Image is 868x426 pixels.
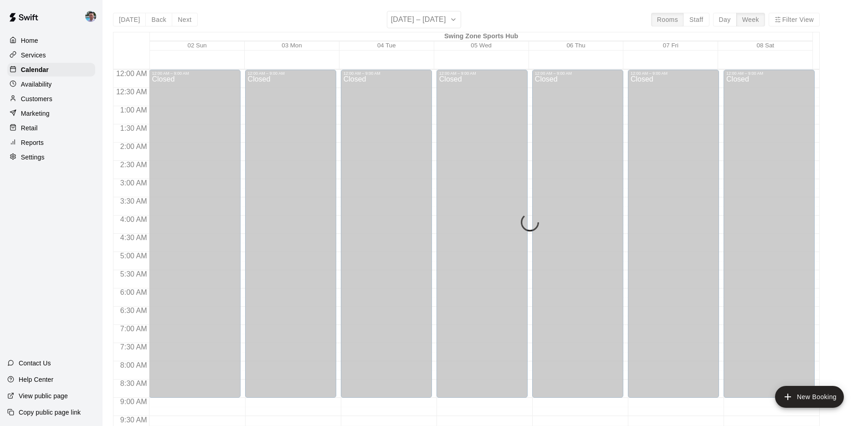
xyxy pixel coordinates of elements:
div: 12:00 AM – 9:00 AM: Closed [724,70,815,398]
span: 9:00 AM [118,398,149,405]
p: Availability [21,80,52,89]
div: Closed [439,76,525,401]
p: Contact Us [19,359,51,368]
div: 12:00 AM – 9:00 AM: Closed [532,70,623,398]
img: Ryan Goehring [85,11,96,22]
div: 12:00 AM – 9:00 AM: Closed [149,70,240,398]
button: 02 Sun [187,42,206,49]
div: 12:00 AM – 9:00 AM: Closed [245,70,336,398]
a: Settings [7,150,95,164]
div: 12:00 AM – 9:00 AM [439,71,525,76]
div: Closed [631,76,716,401]
div: Ryan Goehring [83,7,103,26]
p: Home [21,36,38,45]
div: 12:00 AM – 9:00 AM: Closed [341,70,432,398]
p: Services [21,51,46,60]
button: 05 Wed [471,42,492,49]
p: Marketing [21,109,50,118]
span: 2:30 AM [118,161,149,169]
span: 2:00 AM [118,143,149,150]
div: 12:00 AM – 9:00 AM: Closed [437,70,528,398]
button: 08 Sat [756,42,774,49]
span: 12:30 AM [114,88,149,96]
p: Customers [21,94,52,103]
a: Retail [7,121,95,135]
button: 06 Thu [566,42,585,49]
span: 4:30 AM [118,234,149,241]
a: Calendar [7,63,95,77]
a: Services [7,48,95,62]
a: Home [7,34,95,47]
button: 03 Mon [282,42,302,49]
span: 1:00 AM [118,106,149,114]
a: Marketing [7,107,95,120]
div: Closed [152,76,237,401]
p: Settings [21,153,45,162]
div: 12:00 AM – 9:00 AM [152,71,237,76]
span: 3:00 AM [118,179,149,187]
a: Reports [7,136,95,149]
button: 04 Tue [377,42,396,49]
p: Help Center [19,375,53,384]
div: 12:00 AM – 9:00 AM [535,71,621,76]
span: 7:30 AM [118,343,149,351]
div: Closed [248,76,334,401]
div: Swing Zone Sports Hub [150,32,812,41]
div: Closed [535,76,621,401]
p: Calendar [21,65,49,74]
span: 5:00 AM [118,252,149,260]
a: Availability [7,77,95,91]
span: 4:00 AM [118,216,149,223]
button: 07 Fri [663,42,678,49]
div: 12:00 AM – 9:00 AM [726,71,812,76]
p: Reports [21,138,44,147]
p: Retail [21,123,38,133]
span: 8:30 AM [118,380,149,387]
div: 12:00 AM – 9:00 AM: Closed [628,70,719,398]
span: 12:00 AM [114,70,149,77]
span: 6:30 AM [118,307,149,314]
span: 1:30 AM [118,124,149,132]
div: Closed [344,76,429,401]
p: View public page [19,391,68,400]
a: Customers [7,92,95,106]
div: Closed [726,76,812,401]
div: 12:00 AM – 9:00 AM [344,71,429,76]
span: 8:00 AM [118,361,149,369]
div: 12:00 AM – 9:00 AM [631,71,716,76]
span: 5:30 AM [118,270,149,278]
span: 3:30 AM [118,197,149,205]
div: 12:00 AM – 9:00 AM [248,71,334,76]
span: 6:00 AM [118,288,149,296]
button: add [775,386,844,408]
span: 9:30 AM [118,416,149,424]
p: Copy public page link [19,408,81,417]
span: 7:00 AM [118,325,149,333]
